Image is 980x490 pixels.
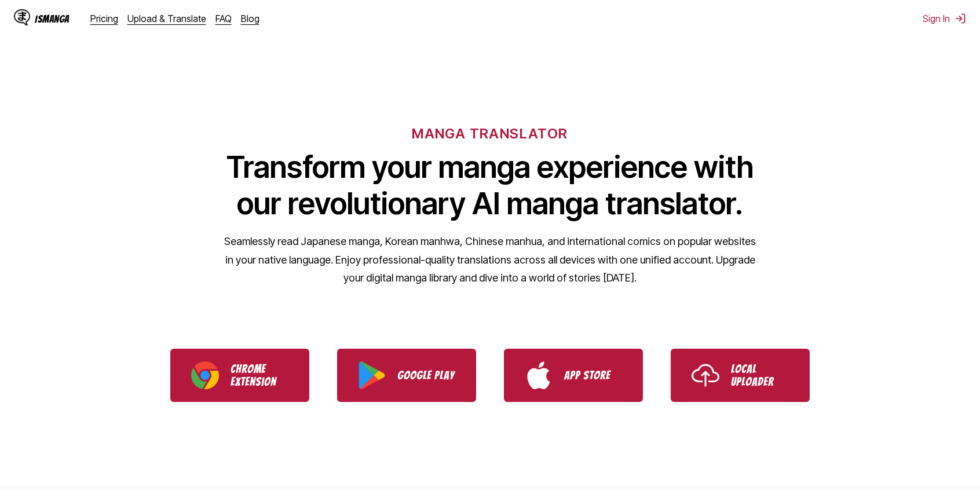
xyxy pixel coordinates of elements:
[14,9,30,25] img: IsManga Logo
[923,13,966,24] button: Sign In
[35,13,70,24] div: IsManga
[215,13,232,24] a: FAQ
[525,361,553,389] img: App Store logo
[412,125,568,142] h6: MANGA TRANSLATOR
[955,13,966,24] img: Sign out
[731,363,789,388] p: Local Uploader
[358,361,386,389] img: Google Play logo
[504,349,643,402] a: Download IsManga from App Store
[14,9,90,28] a: IsManga LogoIsManga
[397,369,455,382] p: Google Play
[224,232,756,287] p: Seamlessly read Japanese manga, Korean manhwa, Chinese manhua, and international comics on popula...
[337,349,476,402] a: Download IsManga from Google Play
[170,349,309,402] a: Download IsManga Chrome Extension
[564,369,622,382] p: App Store
[127,13,206,24] a: Upload & Translate
[671,349,810,402] a: Use IsManga Local Uploader
[224,149,756,222] h1: Transform your manga experience with our revolutionary AI manga translator.
[241,13,259,24] a: Blog
[191,361,219,389] img: Chrome logo
[231,363,288,388] p: Chrome Extension
[90,13,118,24] a: Pricing
[692,361,719,389] img: Upload icon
